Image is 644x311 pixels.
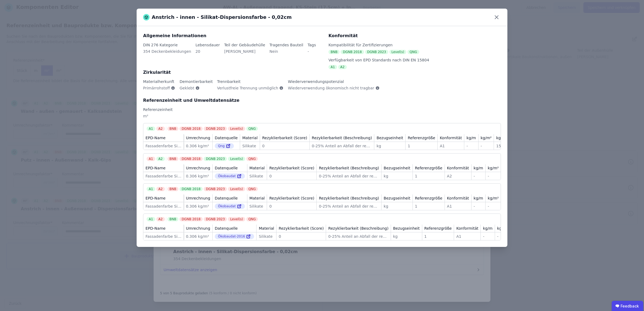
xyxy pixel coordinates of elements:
div: Umrechnung [186,165,210,171]
div: - [474,204,483,209]
div: Material [250,165,265,171]
div: A1 [456,234,478,239]
div: Ökobaudat [215,173,245,179]
span: Primärrohstoff [143,85,170,91]
div: Anstrich - innen - Silikat-Dispersionsfarbe - 0,02cm [143,13,292,21]
div: Fassadenfarbe Silikat-Dispersionsfarbe [146,204,181,209]
div: DGNB 2018 [179,127,203,131]
div: Silikate [250,204,265,209]
div: Wiederverwendungspotenzial [288,79,379,84]
div: kg [393,234,420,239]
div: Referenzgröße [415,165,442,171]
div: kg/m [474,165,483,171]
div: Rezyklierbarkeit (Beschreibung) [319,165,379,171]
div: A2 [156,157,165,161]
div: Fassadenfarbe Silikat-Dispersionsfarbe [146,173,181,179]
div: A1 [440,143,462,149]
div: Bezugseinheit [376,135,403,141]
div: m² [143,113,501,123]
div: 0-25% Anteil an Abfall der recycled wird [312,143,372,149]
div: - [474,173,483,179]
div: DGNB 2023 [204,157,227,161]
div: Rezyklierbarkeit (Score) [269,165,314,171]
div: Nein [269,49,303,58]
div: - [488,204,499,209]
div: kg [376,143,403,149]
div: Referenzgröße [415,195,442,201]
div: 20 [195,49,220,58]
div: 0.306 kg/m² [186,204,210,209]
div: Rezyklierbarkeit (Beschreibung) [312,135,372,141]
div: Fassadenfarbe Silikat-Dispersionsfarbe [146,143,181,149]
div: QNG [246,157,258,161]
div: kg/m² [488,195,499,201]
div: Rezyklierbarkeit (Score) [269,195,314,201]
div: Referenzeinheit [143,107,501,112]
div: BNB [167,157,178,161]
div: EPD-Name [146,195,165,201]
div: Lebensdauer [195,42,220,48]
div: DGNB 2018 [179,217,203,221]
span: Wiederverwendung ökonomisch nicht tragbar [288,85,374,91]
div: Referenzgröße [424,226,452,231]
div: Bezugseinheit [384,195,410,201]
div: kg/m² [481,135,492,141]
div: DGNB 2018 [341,50,364,54]
div: 0.306 kg/m² [186,234,210,239]
div: Bezugseinheit [384,165,410,171]
div: Umrechnung [186,195,210,201]
div: DGNB 2018 [179,187,203,191]
div: kg/m [483,226,492,231]
div: Verfügbarkeit von EPD Standards nach DIN EN 15804 [328,57,501,63]
div: Rezyklierbarkeit (Score) [262,135,307,141]
div: kg [384,173,410,179]
div: 354 Deckenbekleidungen [143,49,191,58]
div: - [483,234,492,239]
div: 0 [279,234,324,239]
div: DGNB 2023 [204,127,227,131]
div: A1 [147,127,155,131]
div: BNB [328,50,340,54]
div: 0-25% Anteil an Abfall der recycled wird [319,173,379,179]
div: Tags [307,42,316,48]
div: DGNB 2023 [204,217,227,221]
div: Konformität [456,226,478,231]
div: kg/m [474,195,483,201]
div: kg/m [466,135,476,141]
div: A1 [147,217,155,221]
div: BNB [167,127,178,131]
div: 0-25% Anteil an Abfall der recycled wird [328,234,388,239]
div: QNG [246,127,258,131]
div: - [497,234,508,239]
div: EPD-Name [146,226,165,231]
div: A1 [328,65,337,69]
div: Allgemeine Informationen [143,33,322,39]
div: Material [242,135,258,141]
div: 0 [269,204,314,209]
div: Ökobaudat [215,204,245,209]
div: Material [250,195,265,201]
div: Rezyklierbarkeit (Beschreibung) [328,226,388,231]
div: Kompatibilität für Zertifizierungen [328,42,501,48]
div: A2 [338,65,347,69]
div: A1 [147,187,155,191]
div: Referenzeinheit und Umweltdatensätze [143,97,501,104]
div: Konformität [440,135,462,141]
div: Rezyklierbarkeit (Beschreibung) [319,195,379,201]
div: kg/m² [497,226,508,231]
div: Datenquelle [215,135,238,141]
div: Referenzgröße [408,135,435,141]
span: Geklebt [179,85,194,91]
div: A2 [156,127,165,131]
div: 0 [269,173,314,179]
div: [PERSON_NAME] [224,49,265,58]
div: Fassadenfarbe Silikat-Dispersionsfarbe [146,234,181,239]
div: 1 [415,204,442,209]
div: - [481,143,492,149]
div: Trennbarkeit [217,79,284,84]
div: Materialherkunft [143,79,175,84]
div: A2 [156,217,165,221]
div: 0-25% Anteil an Abfall der recycled wird [319,204,379,209]
div: Level(s) [228,127,245,131]
div: 1 [424,234,452,239]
